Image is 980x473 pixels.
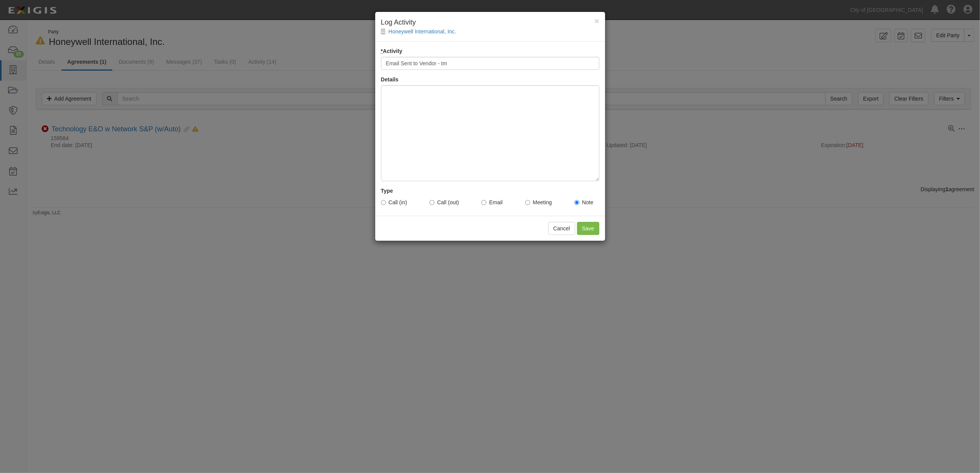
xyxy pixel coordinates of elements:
[577,222,599,235] input: Save
[381,187,393,195] label: Type
[594,17,599,25] button: Close
[381,18,599,28] h4: Log Activity
[594,17,599,25] span: ×
[548,222,575,235] button: Cancel
[381,76,399,83] label: Details
[381,198,407,206] label: Call (in)
[381,47,403,55] label: Activity
[389,28,456,35] a: Honeywell International, Inc.
[381,48,383,54] abbr: required
[525,198,552,206] label: Meeting
[525,200,530,205] input: Meeting
[429,198,459,206] label: Call (out)
[481,200,486,205] input: Email
[574,200,579,205] input: Note
[574,198,594,206] label: Note
[481,198,502,206] label: Email
[429,200,434,205] input: Call (out)
[381,200,386,205] input: Call (in)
